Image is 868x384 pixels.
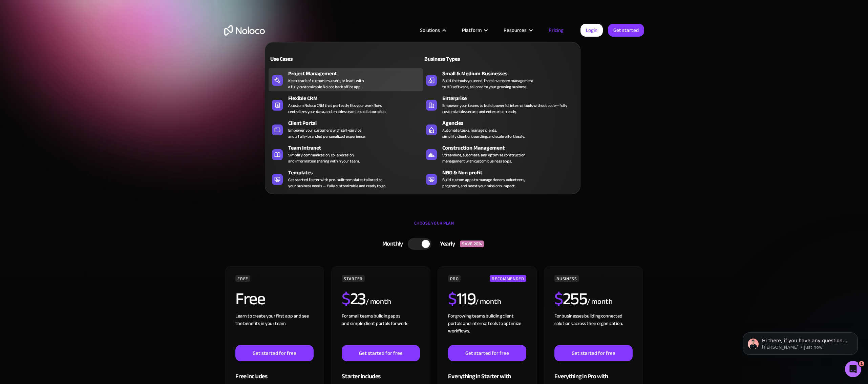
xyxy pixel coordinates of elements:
div: Construction Management [442,144,580,152]
div: Automate tasks, manage clients, simplify client onboarding, and scale effortlessly. [442,127,525,139]
div: Templates [288,169,426,177]
div: Project Management [288,70,426,78]
a: Login [580,24,603,37]
div: Use Cases [269,55,343,63]
a: Get started for free [342,345,420,361]
a: TemplatesGet started faster with pre-built templates tailored toyour business needs — fully custo... [269,167,423,190]
div: Starter includes [342,361,420,383]
div: PRO [448,275,461,282]
div: Build custom apps to manage donors, volunteers, programs, and boost your mission’s impact. [442,177,525,189]
div: Yearly [431,239,460,249]
a: Team IntranetSimplify communication, collaboration,and information sharing within your team. [269,142,423,166]
div: BUSINESS [554,275,579,282]
div: FREE [235,275,250,282]
h2: 119 [448,290,475,307]
div: Monthly [374,239,408,249]
a: Get started for free [448,345,526,361]
iframe: Intercom live chat [845,361,861,377]
a: Business Types [423,51,577,66]
div: Simplify communication, collaboration, and information sharing within your team. [288,152,360,164]
h2: 23 [342,290,366,307]
a: Construction ManagementStreamline, automate, and optimize constructionmanagement with custom busi... [423,142,577,166]
nav: Solutions [265,33,580,194]
iframe: Intercom notifications message [733,318,868,366]
div: For businesses building connected solutions across their organization. ‍ [554,312,632,345]
h2: Grow your business at any stage with tiered pricing plans that fit your needs. [224,105,644,126]
a: Project ManagementKeep track of customers, users, or leads witha fully customizable Noloco back o... [269,68,423,91]
span: $ [342,283,350,315]
a: Use Cases [269,51,423,66]
div: Platform [453,26,495,35]
h2: 255 [554,290,587,307]
div: Build the tools you need, from inventory management to HR software, tailored to your growing busi... [442,78,533,90]
div: SAVE 20% [460,241,484,247]
div: Enterprise [442,94,580,102]
div: Team Intranet [288,144,426,152]
span: $ [448,283,457,315]
a: NGO & Non profitBuild custom apps to manage donors, volunteers,programs, and boost your mission’s... [423,167,577,190]
a: Client PortalEmpower your customers with self-serviceand a fully-branded personalized experience. [269,118,423,141]
span: 1 [859,361,864,366]
div: Client Portal [288,119,426,127]
a: Get started [608,24,644,37]
div: For growing teams building client portals and internal tools to optimize workflows. [448,312,526,345]
div: Agencies [442,119,580,127]
a: Get started for free [554,345,632,361]
div: / month [366,296,391,307]
div: Business Types [423,55,497,63]
div: Learn to create your first app and see the benefits in your team ‍ [235,312,313,345]
div: Resources [504,26,527,35]
div: Flexible CRM [288,94,426,102]
a: Flexible CRMA custom Noloco CRM that perfectly fits your workflow,centralizes your data, and enab... [269,93,423,116]
div: A custom Noloco CRM that perfectly fits your workflow, centralizes your data, and enables seamles... [288,102,386,115]
div: Platform [462,26,482,35]
a: Small & Medium BusinessesBuild the tools you need, from inventory managementto HR software, tailo... [423,68,577,91]
div: Streamline, automate, and optimize construction management with custom business apps. [442,152,525,164]
div: NGO & Non profit [442,169,580,177]
div: STARTER [342,275,364,282]
div: Resources [495,26,540,35]
div: / month [587,296,612,307]
div: RECOMMENDED [490,275,526,282]
a: Pricing [540,26,572,35]
div: Get started faster with pre-built templates tailored to your business needs — fully customizable ... [288,177,386,189]
span: $ [554,283,563,315]
a: Get started for free [235,345,313,361]
div: Solutions [420,26,440,35]
div: Solutions [411,26,453,35]
div: Empower your teams to build powerful internal tools without code—fully customizable, secure, and ... [442,102,573,115]
div: CHOOSE YOUR PLAN [224,218,644,235]
div: For small teams building apps and simple client portals for work. ‍ [342,312,420,345]
div: Small & Medium Businesses [442,70,580,78]
div: Everything in Pro with [554,361,632,383]
a: AgenciesAutomate tasks, manage clients,simplify client onboarding, and scale effortlessly. [423,118,577,141]
h1: Flexible Pricing Designed for Business [224,58,644,98]
div: / month [475,296,501,307]
a: EnterpriseEmpower your teams to build powerful internal tools without code—fully customizable, se... [423,93,577,116]
div: Everything in Starter with [448,361,526,383]
div: Keep track of customers, users, or leads with a fully customizable Noloco back office app. [288,78,364,90]
div: Empower your customers with self-service and a fully-branded personalized experience. [288,127,365,139]
h2: Free [235,290,265,307]
div: Free includes [235,361,313,383]
a: home [224,25,265,36]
